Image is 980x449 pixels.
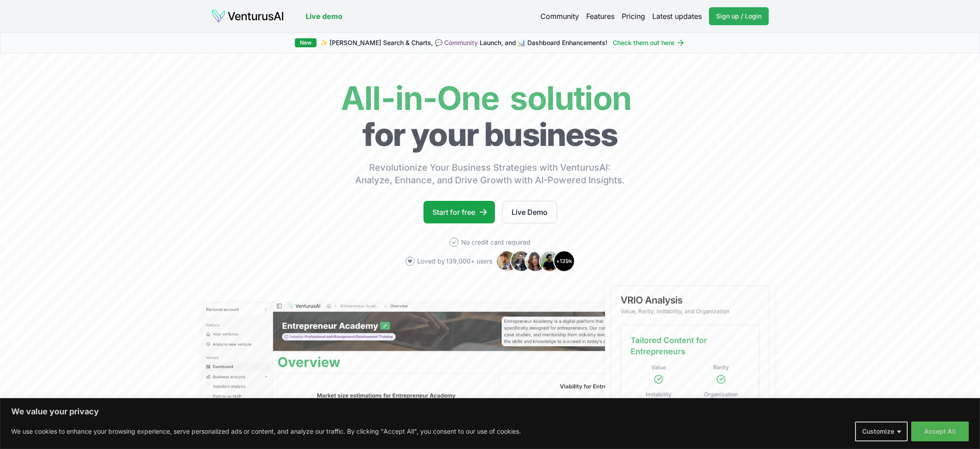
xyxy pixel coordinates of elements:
a: Latest updates [652,11,702,22]
span: Sign up / Login [716,12,762,21]
img: Avatar 1 [496,250,517,272]
a: Community [444,39,478,46]
a: Sign up / Login [709,7,769,25]
a: Live demo [306,11,343,22]
a: Start for free [423,201,495,223]
img: Avatar 3 [525,250,546,272]
img: Avatar 4 [539,250,561,272]
a: Features [586,11,615,22]
p: We use cookies to enhance your browsing experience, serve personalized ads or content, and analyz... [11,426,521,437]
button: Accept All [911,422,969,441]
img: logo [211,9,284,23]
a: Community [540,11,579,22]
img: Avatar 2 [510,250,532,272]
a: Live Demo [502,201,557,223]
a: Pricing [622,11,645,22]
div: New [295,38,316,47]
p: We value your privacy [11,406,969,417]
button: Customize [855,422,908,441]
span: ✨ [PERSON_NAME] Search & Charts, 💬 Launch, and 📊 Dashboard Enhancements! [320,38,607,47]
a: Check them out here [613,38,685,47]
